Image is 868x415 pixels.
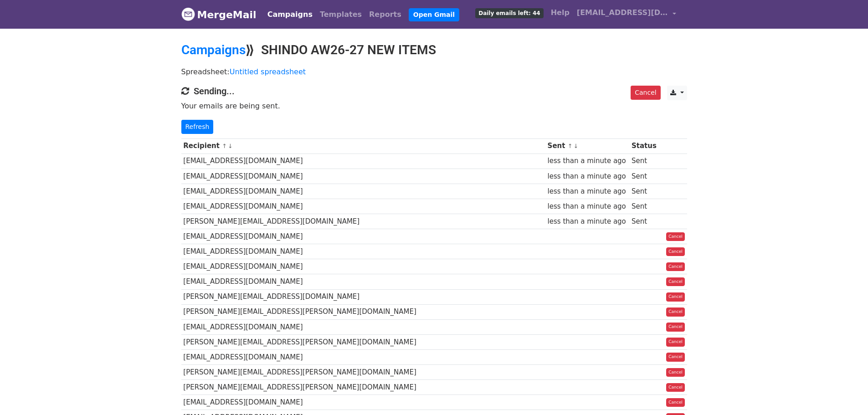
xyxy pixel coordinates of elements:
[666,262,685,272] a: Cancel
[629,169,659,184] td: Sent
[548,156,627,166] div: less than a minute ago
[568,143,573,149] a: ↑
[181,274,545,289] td: [EMAIL_ADDRESS][DOMAIN_NAME]
[181,67,687,77] p: Spreadsheet:
[181,289,545,304] td: [PERSON_NAME][EMAIL_ADDRESS][DOMAIN_NAME]
[181,7,195,21] img: MergeMail logo
[666,232,685,241] a: Cancel
[545,138,629,154] th: Sent
[666,307,685,317] a: Cancel
[228,143,233,149] a: ↓
[666,277,685,287] a: Cancel
[222,143,227,149] a: ↑
[181,349,545,364] td: [EMAIL_ADDRESS][DOMAIN_NAME]
[181,214,545,229] td: [PERSON_NAME][EMAIL_ADDRESS][DOMAIN_NAME]
[548,216,627,227] div: less than a minute ago
[629,138,659,154] th: Status
[577,7,668,18] span: [EMAIL_ADDRESS][DOMAIN_NAME]
[472,4,547,22] a: Daily emails left: 44
[264,5,316,24] a: Campaigns
[181,184,545,199] td: [EMAIL_ADDRESS][DOMAIN_NAME]
[181,101,687,111] p: Your emails are being sent.
[181,395,545,410] td: [EMAIL_ADDRESS][DOMAIN_NAME]
[548,171,627,182] div: less than a minute ago
[181,86,687,97] h4: Sending...
[181,229,545,244] td: [EMAIL_ADDRESS][DOMAIN_NAME]
[548,186,627,197] div: less than a minute ago
[629,154,659,169] td: Sent
[547,4,573,22] a: Help
[181,5,257,24] a: MergeMail
[181,169,545,184] td: [EMAIL_ADDRESS][DOMAIN_NAME]
[181,244,545,259] td: [EMAIL_ADDRESS][DOMAIN_NAME]
[475,8,543,18] span: Daily emails left: 44
[629,184,659,199] td: Sent
[181,259,545,274] td: [EMAIL_ADDRESS][DOMAIN_NAME]
[666,292,685,302] a: Cancel
[181,365,545,380] td: [PERSON_NAME][EMAIL_ADDRESS][PERSON_NAME][DOMAIN_NAME]
[573,4,680,25] a: [EMAIL_ADDRESS][DOMAIN_NAME]
[230,67,306,76] a: Untitled spreadsheet
[181,319,545,334] td: [EMAIL_ADDRESS][DOMAIN_NAME]
[181,380,545,395] td: [PERSON_NAME][EMAIL_ADDRESS][PERSON_NAME][DOMAIN_NAME]
[629,199,659,214] td: Sent
[629,214,659,229] td: Sent
[181,199,545,214] td: [EMAIL_ADDRESS][DOMAIN_NAME]
[181,334,545,349] td: [PERSON_NAME][EMAIL_ADDRESS][PERSON_NAME][DOMAIN_NAME]
[631,86,660,100] a: Cancel
[181,138,545,154] th: Recipient
[666,353,685,362] a: Cancel
[181,42,687,58] h2: ⟫ SHINDO AW26-27 NEW ITEMS
[181,154,545,169] td: [EMAIL_ADDRESS][DOMAIN_NAME]
[181,42,246,57] a: Campaigns
[365,5,405,24] a: Reports
[409,8,459,21] a: Open Gmail
[822,371,868,415] iframe: Chat Widget
[573,143,578,149] a: ↓
[181,304,545,319] td: [PERSON_NAME][EMAIL_ADDRESS][PERSON_NAME][DOMAIN_NAME]
[666,323,685,332] a: Cancel
[181,120,214,134] a: Refresh
[316,5,365,24] a: Templates
[666,247,685,256] a: Cancel
[666,398,685,407] a: Cancel
[548,201,627,212] div: less than a minute ago
[666,338,685,347] a: Cancel
[666,383,685,392] a: Cancel
[666,368,685,377] a: Cancel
